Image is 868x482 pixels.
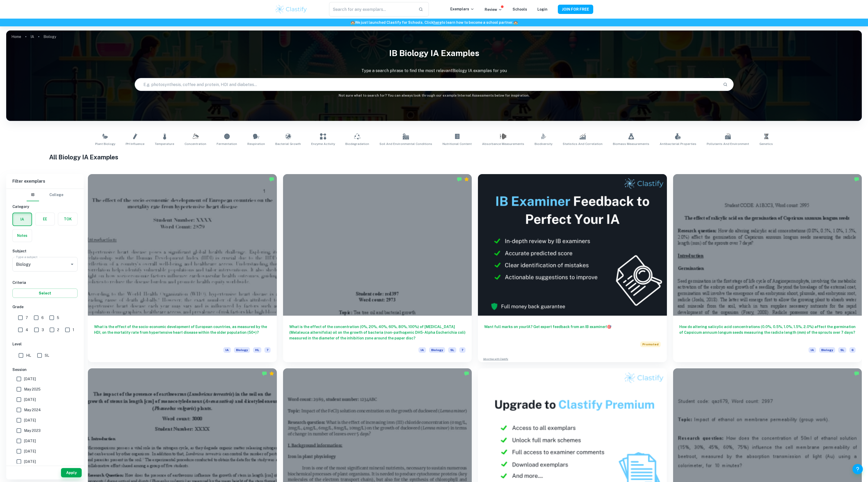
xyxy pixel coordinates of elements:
[57,315,59,321] span: 5
[95,142,115,146] span: Plant Biology
[450,6,474,12] p: Exemplars
[563,142,603,146] span: Statistics and Correlation
[6,45,862,61] h1: IB Biology IA examples
[849,347,856,353] span: 6
[253,347,261,353] span: HL
[24,417,36,423] span: [DATE]
[464,371,469,376] img: Marked
[482,142,524,146] span: Absorbance Measurements
[73,327,74,333] span: 1
[660,142,696,146] span: Antibacterial Properties
[351,20,355,25] span: 🏫
[31,33,34,40] a: IA
[12,289,78,298] button: Select
[379,142,432,146] span: Soil and Environmental Conditions
[94,324,271,341] h6: What is the effect of the socio-economic development of European countries, as measured by the HD...
[26,353,31,358] span: HL
[24,428,41,433] span: May 2023
[269,371,274,376] div: Premium
[223,347,231,353] span: IA
[24,407,41,413] span: May 2024
[234,347,250,353] span: Biology
[329,2,414,17] input: Search for any exemplars...
[721,80,730,89] button: Search
[24,397,36,402] span: [DATE]
[443,142,472,146] span: Nutritional Content
[819,347,835,353] span: Biology
[6,174,84,189] h6: Filter exemplars
[854,371,859,376] img: Marked
[12,304,78,310] h6: Grade
[27,189,39,201] button: IB
[275,142,301,146] span: Bacterial Growth
[24,386,41,392] span: May 2025
[558,5,593,14] button: JOIN FOR FREE
[68,261,76,268] button: Open
[12,248,78,254] h6: Subject
[464,177,469,182] div: Premium
[58,213,77,225] button: TOK
[613,142,649,146] span: Biomass Measurements
[24,459,36,464] span: [DATE]
[607,325,611,329] span: 🎯
[49,189,63,201] button: College
[27,189,63,201] div: Filter type choice
[45,353,49,358] span: SL
[135,77,719,92] input: E.g. photosynthesis, coffee and protein, HDI and diabetes...
[478,174,667,362] a: Want full marks on yourIA? Get expert feedback from an IB examiner!PromotedAdvertise with Clastify
[673,174,862,362] a: How do altering salicylic acid concentrations (0.0%, 0.5%, 1.0%, 1.5%, 2.0%) affect the germinati...
[13,229,32,242] button: Notes
[759,142,773,146] span: Genetics
[61,468,82,477] button: Apply
[262,371,267,376] img: Marked
[24,438,36,444] span: [DATE]
[43,34,56,40] p: Biology
[12,341,78,347] h6: Level
[11,33,21,40] a: Home
[457,177,462,182] img: Marked
[484,324,661,335] h6: Want full marks on your IA ? Get expert feedback from an IB examiner!
[537,7,547,11] a: Login
[42,327,44,333] span: 3
[478,174,667,316] img: Thumbnail
[264,347,271,353] span: 7
[311,142,335,146] span: Enzyme Activity
[433,20,441,25] a: here
[429,347,445,353] span: Biology
[535,142,552,146] span: Biodiversity
[809,347,816,353] span: IA
[35,213,55,225] button: EE
[49,152,819,162] h1: All Biology IA Examples
[26,315,28,321] span: 7
[269,177,274,182] img: Marked
[126,142,144,146] span: pH Influence
[418,347,426,353] span: IA
[513,7,527,11] a: Schools
[483,357,508,361] a: Advertise with Clastify
[247,142,265,146] span: Respiration
[459,347,466,353] span: 7
[24,448,36,454] span: [DATE]
[485,7,502,12] p: Review
[6,68,862,74] p: Type a search phrase to find the most relevant Biology IA examples for you
[283,174,472,362] a: What is the effect of the concentration (0%, 20%, 40%, 60%, 80%, 100%) of [MEDICAL_DATA] (Melaleu...
[289,324,466,341] h6: What is the effect of the concentration (0%, 20%, 40%, 60%, 80%, 100%) of [MEDICAL_DATA] (Melaleu...
[854,177,859,182] img: Marked
[448,347,456,353] span: SL
[707,142,749,146] span: Pollutants and Environment
[640,341,661,347] span: Promoted
[1,20,867,25] h6: We just launched Clastify for Schools. Click to learn how to become a school partner.
[13,213,32,226] button: IA
[41,315,44,321] span: 6
[513,20,518,25] span: 🏫
[838,347,846,353] span: SL
[275,4,308,14] img: Clastify logo
[57,327,59,333] span: 2
[88,174,277,362] a: What is the effect of the socio-economic development of European countries, as measured by the HD...
[852,464,863,474] button: Help and Feedback
[217,142,237,146] span: Fermentation
[16,255,37,259] label: Type a subject
[155,142,174,146] span: Temperature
